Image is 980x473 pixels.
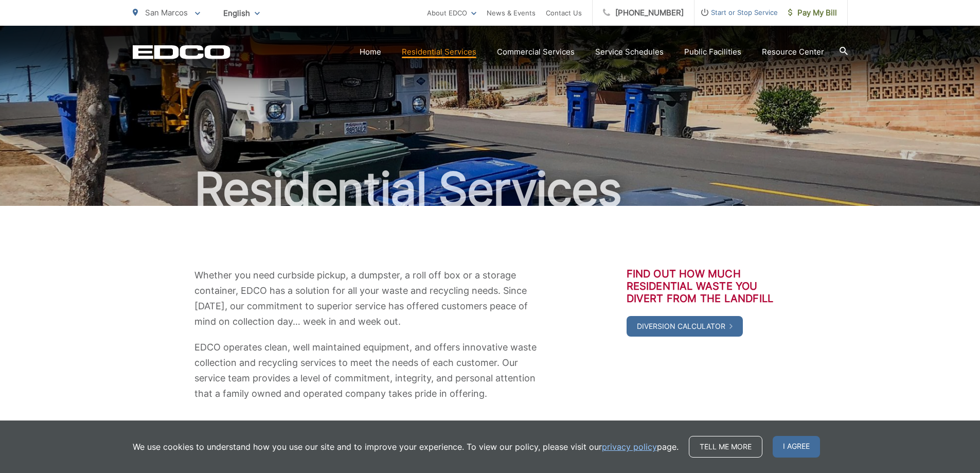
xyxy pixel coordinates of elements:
[497,46,575,58] a: Commercial Services
[194,268,539,329] p: Whether you need curbside pickup, a dumpster, a roll off box or a storage container, EDCO has a s...
[788,7,837,19] span: Pay My Bill
[627,316,743,337] a: Diversion Calculator
[546,7,582,19] a: Contact Us
[194,340,539,401] p: EDCO operates clean, well maintained equipment, and offers innovative waste collection and recycl...
[595,46,664,58] a: Service Schedules
[360,46,381,58] a: Home
[602,441,657,453] a: privacy policy
[145,8,188,17] span: San Marcos
[773,436,820,458] span: I agree
[133,441,679,453] p: We use cookies to understand how you use our site and to improve your experience. To view our pol...
[216,4,268,22] span: English
[133,45,230,59] a: EDCD logo. Return to the homepage.
[762,46,824,58] a: Resource Center
[627,268,786,305] h3: Find out how much residential waste you divert from the landfill
[427,7,476,19] a: About EDCO
[684,46,741,58] a: Public Facilities
[487,7,536,19] a: News & Events
[133,164,848,215] h1: Residential Services
[689,436,762,458] a: Tell me more
[402,46,476,58] a: Residential Services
